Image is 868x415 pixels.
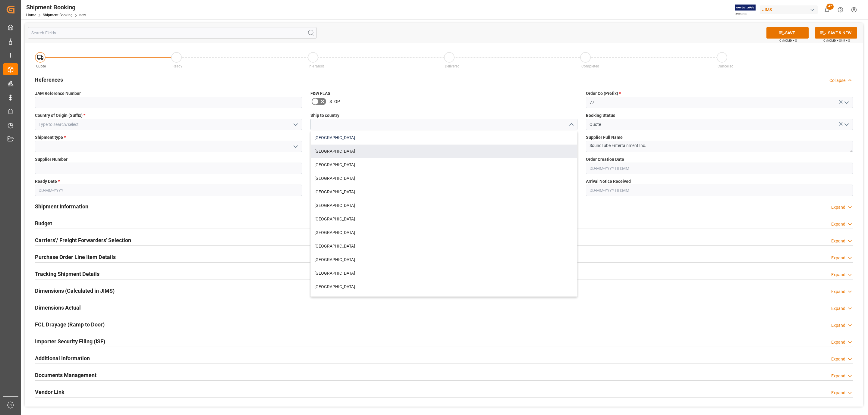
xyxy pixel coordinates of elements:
span: STOP [329,98,340,105]
input: DD-MM-YYYY HH:MM [586,163,853,174]
h2: Tracking Shipment Details [35,270,99,278]
div: JIMS [760,5,818,14]
h2: Vendor Link [35,388,64,396]
button: Help Center [834,3,847,17]
h2: Dimensions (Calculated in JIMS) [35,287,115,295]
button: open menu [291,120,300,129]
button: SAVE & NEW [815,27,857,39]
button: close menu [566,120,575,129]
input: Type to search/select [35,119,302,130]
img: Exertis%20JAM%20-%20Email%20Logo.jpg_1722504956.jpg [735,5,756,15]
h2: Budget [35,219,52,227]
span: Completed [581,64,599,68]
span: Order Creation Date [586,156,624,163]
span: Supplier Number [35,156,68,163]
h2: Additional Information [35,354,90,362]
h2: Documents Management [35,371,96,379]
div: Expand [831,289,845,295]
span: Supplier Full Name [586,134,623,141]
button: SAVE [766,27,809,39]
div: Collapse [829,77,845,84]
span: Booking Status [586,112,615,119]
button: JIMS [760,4,820,15]
div: [GEOGRAPHIC_DATA] [311,226,577,239]
div: Shipment Booking [26,3,86,12]
div: [GEOGRAPHIC_DATA] [311,158,577,172]
textarea: SoundTube Entertainment Inc. [586,141,853,152]
span: Arrival Notice Received [586,178,631,185]
button: open menu [291,142,300,151]
div: [GEOGRAPHIC_DATA] [311,267,577,280]
div: Expand [831,339,845,345]
div: Expand [831,373,845,379]
div: Expand [831,272,845,278]
div: [GEOGRAPHIC_DATA] [311,185,577,199]
div: Expand [831,305,845,312]
button: show 47 new notifications [820,3,834,17]
div: [GEOGRAPHIC_DATA] [311,280,577,294]
h2: Shipment Information [35,202,88,211]
input: Search Fields [28,27,317,39]
div: Expand [831,221,845,227]
input: DD-MM-YYYY [35,185,302,196]
h2: Carriers'/ Freight Forwarders' Selection [35,236,131,244]
span: Shipment type [35,134,66,141]
span: Order Co (Prefix) [586,90,621,97]
h2: References [35,76,63,84]
a: Shipment Booking [43,13,73,17]
div: Expand [831,204,845,211]
a: Home [26,13,36,17]
span: Ready Date [35,178,60,185]
span: In-Transit [309,64,324,68]
div: Expand [831,356,845,362]
h2: Importer Security Filing (ISF) [35,337,105,345]
div: [GEOGRAPHIC_DATA] [311,131,577,145]
span: Cancelled [718,64,734,68]
button: open menu [842,98,851,107]
div: [GEOGRAPHIC_DATA] [311,294,577,307]
span: Ship to country [310,112,339,119]
div: [GEOGRAPHIC_DATA] [311,212,577,226]
span: Country of Origin (Suffix) [35,112,85,119]
h2: Dimensions Actual [35,304,81,312]
div: Expand [831,390,845,396]
div: [GEOGRAPHIC_DATA] [311,145,577,158]
div: Expand [831,238,845,244]
span: Delivered [445,64,460,68]
span: JAM Reference Number [35,90,81,97]
span: 47 [826,4,834,10]
div: [GEOGRAPHIC_DATA] [311,172,577,185]
span: Ready [172,64,182,68]
h2: Purchase Order Line Item Details [35,253,116,261]
span: Quote [36,64,46,68]
span: Ctrl/CMD + Shift + S [823,38,850,43]
div: Expand [831,255,845,261]
div: [GEOGRAPHIC_DATA] [311,239,577,253]
h2: FCL Drayage (Ramp to Door) [35,320,105,329]
div: Expand [831,322,845,329]
button: open menu [842,120,851,129]
div: [GEOGRAPHIC_DATA] [311,253,577,267]
span: Ctrl/CMD + S [779,38,797,43]
input: DD-MM-YYYY HH:MM [586,185,853,196]
span: F&W FLAG [310,90,331,97]
div: [GEOGRAPHIC_DATA] [311,199,577,212]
